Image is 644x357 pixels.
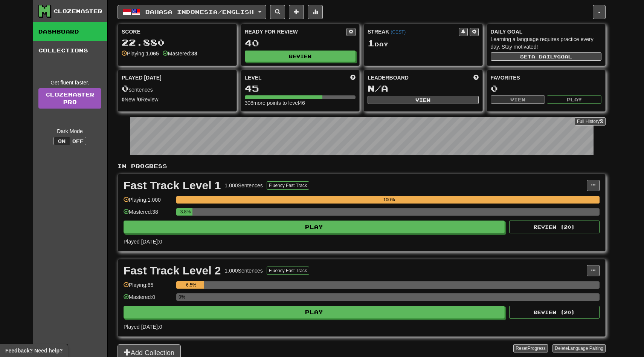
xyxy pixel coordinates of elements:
a: (CEST) [391,29,406,35]
span: Progress [528,346,546,351]
button: Play [124,221,505,233]
div: New / Review [122,96,233,103]
div: Playing: 1.000 [124,196,172,208]
button: Search sentences [270,5,285,19]
span: Score more points to level up [350,74,356,81]
div: Clozemaster [53,8,102,15]
div: Playing: [122,50,159,57]
span: Played [DATE] [122,74,162,81]
span: 1 [368,38,375,48]
div: 3.8% [179,208,192,216]
button: DeleteLanguage Pairing [552,344,606,352]
div: Get fluent faster. [38,79,101,86]
span: Played [DATE]: 0 [124,239,162,245]
div: Mastered: 0 [124,293,172,306]
div: 1.000 Sentences [225,267,263,274]
button: Seta dailygoal [491,52,602,61]
button: Fluency Fast Track [267,267,309,275]
strong: 0 [122,97,125,103]
div: Day [368,38,479,48]
div: Ready for Review [245,28,347,35]
button: View [368,96,479,104]
div: Streak [368,28,459,35]
div: Favorites [491,74,602,81]
div: 1.000 Sentences [225,182,263,189]
div: Score [122,28,233,35]
div: Mastered: 38 [124,208,172,221]
button: Play [547,95,601,104]
button: Play [124,306,505,319]
div: Playing: 65 [124,281,172,294]
strong: 1.065 [146,51,159,57]
button: Off [70,137,86,145]
strong: 38 [191,51,197,57]
strong: 0 [138,97,141,103]
button: More stats [308,5,323,19]
span: Leaderboard [368,74,409,81]
button: Bahasa Indonesia/English [118,5,266,19]
button: View [491,95,545,104]
span: Bahasa Indonesia / English [145,9,254,15]
div: Dark Mode [38,127,101,135]
button: ResetProgress [513,344,548,352]
div: Fast Track Level 2 [124,265,221,276]
button: Review (20) [509,306,600,319]
a: Dashboard [33,22,107,41]
span: Played [DATE]: 0 [124,324,162,330]
div: 45 [245,84,356,93]
div: 6.5% [179,281,204,289]
div: 0 [491,84,602,93]
span: 0 [122,83,129,93]
span: Level [245,74,262,81]
div: sentences [122,84,233,93]
span: Open feedback widget [5,347,63,354]
div: 22.880 [122,38,233,47]
div: 308 more points to level 46 [245,99,356,107]
span: a daily [531,54,557,59]
div: Mastered: [163,50,197,57]
div: Learning a language requires practice every day. Stay motivated! [491,35,602,51]
button: On [53,137,70,145]
a: ClozemasterPro [38,88,101,109]
div: 100% [179,196,600,204]
button: Fluency Fast Track [267,181,309,190]
span: Language Pairing [568,346,603,351]
button: Add sentence to collection [289,5,304,19]
div: Fast Track Level 1 [124,180,221,191]
span: This week in points, UTC [473,74,479,81]
p: In Progress [118,162,606,170]
a: Collections [33,41,107,60]
div: Daily Goal [491,28,602,35]
button: Review (20) [509,221,600,233]
button: Review [245,51,356,62]
div: 40 [245,38,356,48]
button: Full History [575,117,606,126]
span: N/A [368,83,388,93]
